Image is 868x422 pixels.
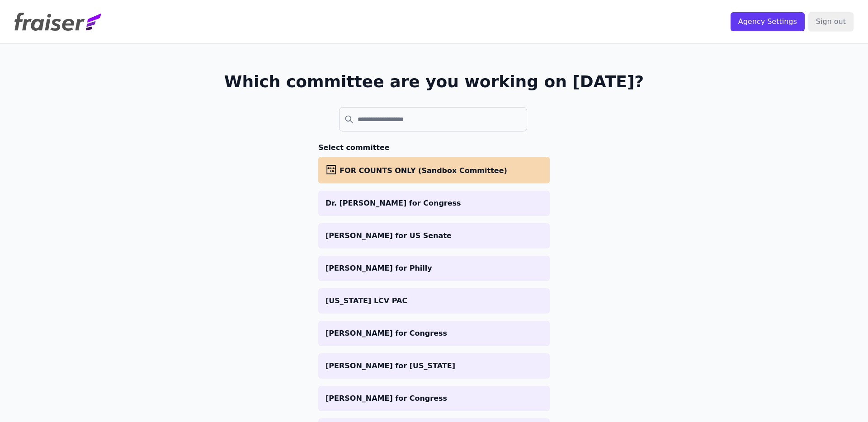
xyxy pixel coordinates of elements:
input: Sign out [808,12,854,31]
h1: Which committee are you working on [DATE]? [224,73,644,91]
p: [US_STATE] LCV PAC [325,295,542,306]
a: [PERSON_NAME] for US Senate [318,223,550,249]
p: Dr. [PERSON_NAME] for Congress [325,198,542,209]
p: [PERSON_NAME] for US Senate [325,230,542,241]
a: [US_STATE] LCV PAC [318,288,550,314]
input: Agency Settings [731,12,805,31]
img: Fraiser Logo [14,13,101,31]
h3: Select committee [318,142,550,153]
p: [PERSON_NAME] for Congress [325,393,542,404]
a: Dr. [PERSON_NAME] for Congress [318,191,550,216]
span: FOR COUNTS ONLY (Sandbox Committee) [340,166,507,175]
a: [PERSON_NAME] for Congress [318,321,550,346]
p: [PERSON_NAME] for Congress [325,328,542,339]
a: [PERSON_NAME] for Congress [318,386,550,411]
a: FOR COUNTS ONLY (Sandbox Committee) [318,157,550,183]
p: [PERSON_NAME] for [US_STATE] [325,361,542,371]
a: [PERSON_NAME] for [US_STATE] [318,353,550,379]
p: [PERSON_NAME] for Philly [325,263,542,274]
a: [PERSON_NAME] for Philly [318,256,550,281]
